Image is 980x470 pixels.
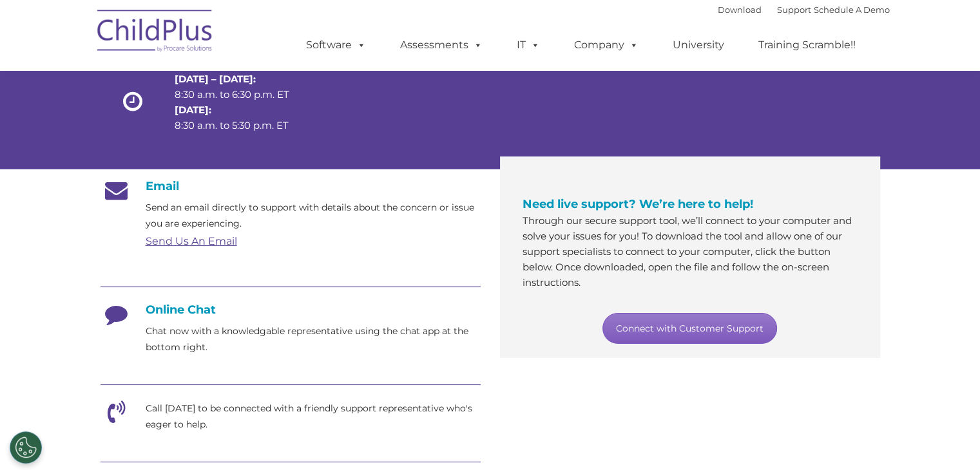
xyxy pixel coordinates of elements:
[101,303,481,317] h4: Online Chat
[175,73,256,85] strong: [DATE] – [DATE]:
[91,1,220,65] img: ChildPlus by Procare Solutions
[504,32,553,58] a: IT
[101,179,481,193] h4: Email
[602,313,777,344] a: Connect with Customer Support
[146,323,481,355] p: Chat now with a knowledgable representative using the chat app at the bottom right.
[660,32,737,58] a: University
[718,5,762,15] a: Download
[745,32,869,58] a: Training Scramble!!
[777,5,811,15] a: Support
[175,104,211,116] strong: [DATE]:
[146,400,481,433] p: Call [DATE] to be connected with a friendly support representative who's eager to help.
[293,32,379,58] a: Software
[523,197,753,211] span: Need live support? We’re here to help!
[387,32,495,58] a: Assessments
[146,200,481,232] p: Send an email directly to support with details about the concern or issue you are experiencing.
[10,431,42,464] button: Cookies Settings
[718,5,890,15] font: |
[175,71,311,133] p: 8:30 a.m. to 6:30 p.m. ET 8:30 a.m. to 5:30 p.m. ET
[146,235,237,247] a: Send Us An Email
[561,32,651,58] a: Company
[523,213,858,290] p: Through our secure support tool, we’ll connect to your computer and solve your issues for you! To...
[814,5,890,15] a: Schedule A Demo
